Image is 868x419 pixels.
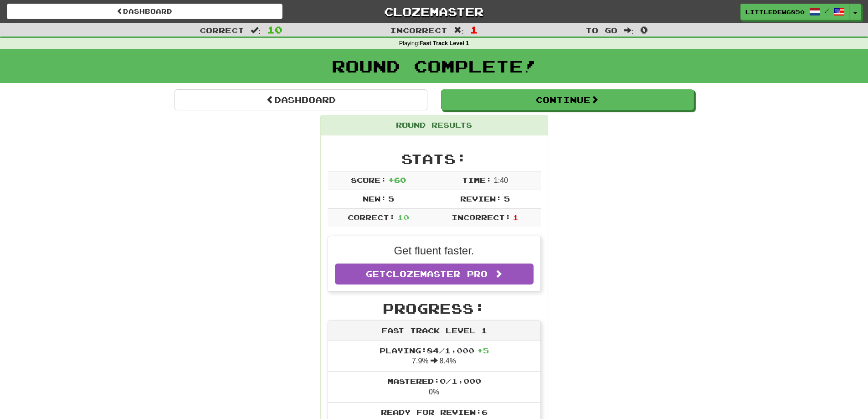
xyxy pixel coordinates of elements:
[387,377,481,385] span: Mastered: 0 / 1,000
[441,89,694,110] button: Continue
[3,57,865,75] h1: Round Complete!
[640,24,648,35] span: 0
[504,194,510,203] span: 5
[460,194,502,203] span: Review:
[335,243,534,259] p: Get fluent faster.
[381,408,488,416] span: Ready for Review: 6
[328,371,540,403] li: 0%
[328,341,540,372] li: 7.9% 8.4%
[267,24,282,35] span: 10
[380,346,489,355] span: Playing: 84 / 1,000
[740,4,850,20] a: LittleDew6850 /
[328,151,541,166] h2: Stats:
[420,40,469,47] strong: Fast Track Level 1
[328,321,540,341] div: Fast Track Level 1
[335,264,534,285] a: GetClozemaster Pro
[494,176,508,184] span: 1 : 40
[452,213,511,222] span: Incorrect:
[200,26,244,35] span: Correct
[348,213,395,222] span: Correct:
[513,213,519,222] span: 1
[388,176,406,184] span: + 60
[390,26,447,35] span: Incorrect
[825,7,829,14] span: /
[397,213,409,222] span: 10
[454,26,464,34] span: :
[7,4,282,19] a: Dashboard
[624,26,634,34] span: :
[321,115,548,135] div: Round Results
[328,301,541,316] h2: Progress:
[386,269,488,279] span: Clozemaster Pro
[296,4,572,20] a: Clozemaster
[351,176,386,184] span: Score:
[175,89,427,110] a: Dashboard
[586,26,617,35] span: To go
[462,176,492,184] span: Time:
[388,194,394,203] span: 5
[363,194,386,203] span: New:
[251,26,261,34] span: :
[470,24,478,35] span: 1
[477,346,489,355] span: + 5
[745,8,805,16] span: LittleDew6850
